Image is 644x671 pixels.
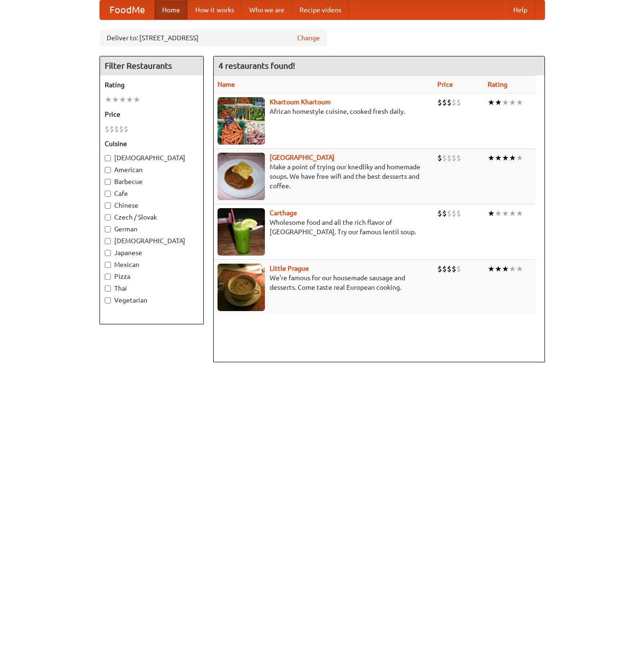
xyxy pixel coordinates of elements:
[456,97,461,108] li: $
[105,250,111,256] input: Japanese
[105,236,199,246] label: [DEMOGRAPHIC_DATA]
[270,209,297,217] a: Carthage
[297,33,320,43] a: Change
[506,0,535,19] a: Help
[488,208,495,219] li: ★
[105,110,199,119] h5: Price
[488,81,508,88] a: Rating
[456,264,461,274] li: $
[105,189,199,198] label: Cafe
[119,94,126,105] li: ★
[488,153,495,163] li: ★
[105,202,111,209] input: Chinese
[442,97,447,108] li: $
[119,124,124,134] li: $
[442,264,447,274] li: $
[105,177,199,186] label: Barbecue
[270,265,309,272] a: Little Prague
[456,153,461,163] li: $
[105,80,199,90] h5: Rating
[516,97,523,108] li: ★
[495,153,502,163] li: ★
[452,97,456,108] li: $
[218,97,265,145] img: khartoum.jpg
[105,153,199,163] label: [DEMOGRAPHIC_DATA]
[124,124,128,134] li: $
[126,94,133,105] li: ★
[218,81,235,88] a: Name
[516,264,523,274] li: ★
[218,107,430,116] p: African homestyle cuisine, cooked fresh daily.
[437,264,442,274] li: $
[502,153,509,163] li: ★
[218,61,295,70] ng-pluralize: 4 restaurants found!
[447,264,452,274] li: $
[105,167,111,173] input: American
[105,201,199,210] label: Chinese
[105,94,112,105] li: ★
[133,94,140,105] li: ★
[105,226,111,232] input: German
[105,248,199,257] label: Japanese
[242,0,292,19] a: Who we are
[502,208,509,219] li: ★
[218,273,430,292] p: We're famous for our housemade sausage and desserts. Come taste real European cooking.
[218,162,430,191] p: Make a point of trying our knedlíky and homemade soups. We have free wifi and the best desserts a...
[509,264,516,274] li: ★
[495,208,502,219] li: ★
[502,97,509,108] li: ★
[218,218,430,237] p: Wholesome food and all the rich flavor of [GEOGRAPHIC_DATA]. Try our famous lentil soup.
[437,153,442,163] li: $
[270,154,335,161] a: [GEOGRAPHIC_DATA]
[154,0,188,19] a: Home
[447,208,452,219] li: $
[495,264,502,274] li: ★
[105,165,199,175] label: American
[218,264,265,311] img: littleprague.jpg
[105,191,111,197] input: Cafe
[437,81,453,88] a: Price
[218,208,265,256] img: carthage.jpg
[114,124,119,134] li: $
[442,208,447,219] li: $
[188,0,242,19] a: How it works
[452,264,456,274] li: $
[270,98,331,106] a: Khartoum Khartoum
[105,212,199,222] label: Czech / Slovak
[437,97,442,108] li: $
[437,208,442,219] li: $
[292,0,349,19] a: Recipe videos
[105,214,111,221] input: Czech / Slovak
[502,264,509,274] li: ★
[488,264,495,274] li: ★
[100,56,203,75] h4: Filter Restaurants
[105,284,199,293] label: Thai
[452,153,456,163] li: $
[105,262,111,268] input: Mexican
[105,285,111,292] input: Thai
[105,238,111,244] input: [DEMOGRAPHIC_DATA]
[105,224,199,234] label: German
[495,97,502,108] li: ★
[105,297,111,303] input: Vegetarian
[509,153,516,163] li: ★
[105,272,199,281] label: Pizza
[105,124,109,134] li: $
[105,295,199,305] label: Vegetarian
[509,97,516,108] li: ★
[105,179,111,185] input: Barbecue
[100,0,154,19] a: FoodMe
[112,94,119,105] li: ★
[218,153,265,200] img: czechpoint.jpg
[100,29,327,46] div: Deliver to: [STREET_ADDRESS]
[452,208,456,219] li: $
[456,208,461,219] li: $
[516,153,523,163] li: ★
[105,155,111,161] input: [DEMOGRAPHIC_DATA]
[516,208,523,219] li: ★
[442,153,447,163] li: $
